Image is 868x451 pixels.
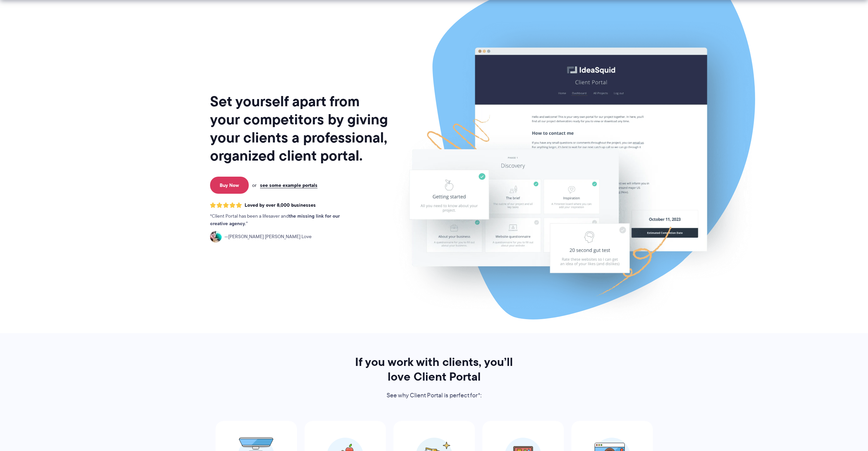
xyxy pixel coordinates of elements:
[245,202,316,208] span: Loved by over 8,000 businesses
[346,391,522,401] p: See why Client Portal is perfect for*:
[210,92,389,165] h1: Set yourself apart from your competitors by giving your clients a professional, organized client ...
[224,233,312,241] span: [PERSON_NAME] [PERSON_NAME] Love
[346,355,522,384] h2: If you work with clients, you’ll love Client Portal
[210,212,340,227] strong: the missing link for our creative agency
[210,177,249,194] a: Buy Now
[252,182,257,188] span: or
[260,182,318,188] a: see some example portals
[210,213,354,228] p: Client Portal has been a lifesaver and .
